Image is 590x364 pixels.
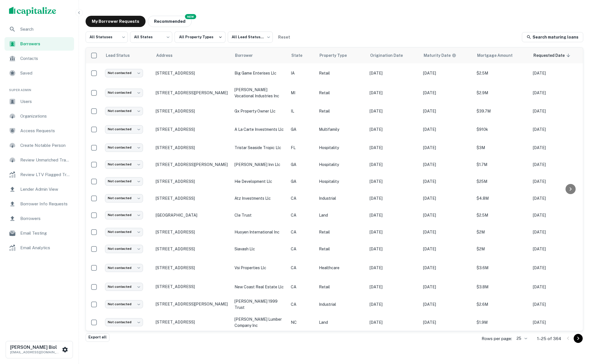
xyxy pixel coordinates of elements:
p: [DATE] [423,212,471,218]
th: State [288,48,316,63]
p: [DATE] [423,319,471,325]
div: Not contacted [105,318,143,326]
span: Contacts [20,55,71,62]
p: [STREET_ADDRESS] [156,71,229,76]
p: [DATE] [423,108,471,114]
span: Maturity dates displayed may be estimated. Please contact the lender for the most accurate maturi... [424,52,464,59]
p: Retail [319,284,364,290]
span: State [291,52,310,59]
a: Borrower Info Requests [5,197,74,211]
p: [DATE] [370,246,417,252]
div: Lender Admin View [5,183,74,196]
h6: Maturity Date [424,52,451,59]
p: [PERSON_NAME] vocational industries inc [234,87,285,99]
p: [STREET_ADDRESS][PERSON_NAME] [156,162,229,167]
div: Not contacted [105,125,143,133]
p: [DATE] [533,212,581,218]
span: Email Testing [20,230,71,237]
p: CA [291,265,313,271]
div: Not contacted [105,264,143,272]
th: Address [153,48,232,63]
div: Not contacted [105,300,143,308]
p: $2.9M [477,90,527,96]
p: IL [291,108,313,114]
p: IA [291,70,313,76]
p: GA [291,126,313,132]
p: [EMAIL_ADDRESS][DOMAIN_NAME] [10,350,61,355]
div: All Statuses [86,30,128,44]
div: NEW [185,14,196,19]
p: [DATE] [533,108,581,114]
span: Search [20,26,71,33]
p: [STREET_ADDRESS][PERSON_NAME] [156,90,229,95]
p: Multifamily [319,126,364,132]
p: huoyen international inc [234,229,285,235]
p: [DATE] [533,229,581,235]
span: Create Notable Person [20,142,71,149]
span: Organizations [20,113,71,120]
div: All Lead Statuses [228,30,273,44]
a: Users [5,95,74,108]
p: $3M [477,145,527,151]
p: [DATE] [370,319,417,325]
span: Lender Admin View [20,186,71,193]
span: Borrower [235,52,260,59]
p: [DATE] [533,178,581,185]
p: $4.8M [477,195,527,201]
div: Review LTV Flagged Transactions [5,168,74,181]
button: All Property Types [175,32,225,43]
p: [PERSON_NAME] 1999 trust [234,298,285,311]
p: Retail [319,90,364,96]
p: $2.5M [477,212,527,218]
p: $39.7M [477,108,527,114]
p: [DATE] [533,90,581,96]
div: Not contacted [105,107,143,115]
a: Contacts [5,52,74,65]
p: siavash llc [234,246,285,252]
p: CA [291,229,313,235]
iframe: Chat Widget [562,319,590,346]
div: Not contacted [105,69,143,77]
p: [DATE] [533,301,581,307]
div: Not contacted [105,228,143,236]
p: [DATE] [370,265,417,271]
p: [DATE] [423,301,471,307]
p: [DATE] [533,195,581,201]
th: Requested Date [530,48,584,63]
p: hie development llc [234,178,285,185]
p: $2M [477,246,527,252]
a: Create Notable Person [5,139,74,152]
div: Not contacted [105,160,143,168]
p: MI [291,90,313,96]
p: cle trust [234,212,285,218]
p: [DATE] [370,90,417,96]
p: [DATE] [370,212,417,218]
p: [DATE] [370,229,417,235]
button: Export all [86,333,109,342]
p: [STREET_ADDRESS] [156,265,229,270]
p: [DATE] [370,161,417,168]
p: CA [291,301,313,307]
p: [STREET_ADDRESS] [156,109,229,114]
p: GA [291,161,313,168]
th: Borrower [232,48,288,63]
div: Email Analytics [5,241,74,255]
p: [DATE] [370,178,417,185]
span: Saved [20,70,71,77]
button: My Borrower Requests [86,16,146,27]
th: Property Type [316,48,367,63]
th: Lead Status [102,48,153,63]
a: Search maturing loans [522,32,583,42]
p: tristar seaside tropic llc [234,145,285,151]
p: $3.6M [477,265,527,271]
p: Land [319,212,364,218]
a: Review Unmatched Transactions [5,153,74,167]
p: [DATE] [370,284,417,290]
p: [DATE] [423,145,471,151]
li: Super Admin [5,81,74,95]
p: [DATE] [423,178,471,185]
p: [DATE] [370,145,417,151]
